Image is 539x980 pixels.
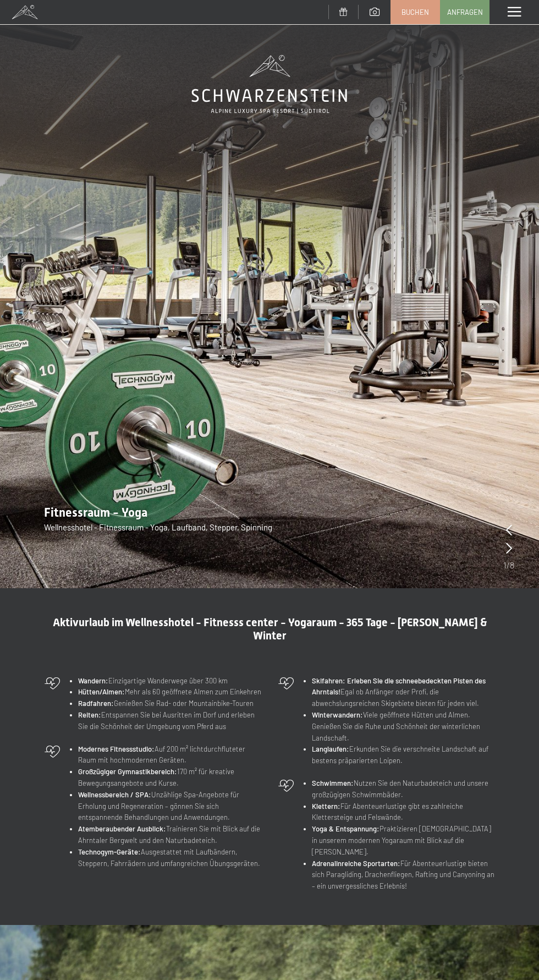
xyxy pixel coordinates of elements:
li: Mehr als 60 geöffnete Almen zum Einkehren [78,686,261,698]
li: Egal ob Anfänger oder Profi, die abwechslungsreichen Skigebiete bieten für jeden viel. [312,675,495,709]
strong: Atemberaubender Ausblick: [78,824,166,833]
strong: Wellnessbereich / SPA: [78,790,151,799]
span: Fitnessraum - Yoga [44,506,147,519]
li: 170 m² für kreative Bewegungsangebote und Kurse. [78,766,261,789]
strong: Wandern: [78,676,108,685]
li: Für Abenteuerlustige gibt es zahlreiche Klettersteige und Felswände. [312,801,495,824]
a: Buchen [391,1,439,24]
span: 8 [510,559,514,571]
span: / [507,559,510,571]
li: Trainieren Sie mit Blick auf die Ahrntaler Bergwelt und den Naturbadeteich. [78,823,261,846]
li: Ausgestattet mit Laufbändern, Steppern, Fahrrädern und umfangreichen Übungsgeräten. [78,846,261,869]
a: Anfragen [441,1,489,24]
strong: Erleben Sie die schneebedeckten Pisten des Ahrntals! [312,676,486,697]
span: 1 [503,559,507,571]
span: Buchen [402,7,429,17]
strong: Skifahren: [312,676,345,685]
strong: Modernes Fitnessstudio: [78,744,155,753]
strong: Hütten/Almen: [78,687,125,696]
li: Einzigartige Wanderwege über 300 km [78,675,261,687]
strong: Adrenalinreiche Sportarten: [312,859,400,868]
strong: Yoga & Entspannung: [312,824,380,833]
strong: Radfahren: [78,699,114,708]
li: Unzählige Spa-Angebote für Erholung und Regeneration – gönnen Sie sich entspannende Behandlungen ... [78,789,261,823]
li: Genießen Sie Rad- oder Mountainbike-Touren [78,698,261,709]
span: Aktivurlaub im Wellnesshotel - Fitnesss center - Yogaraum - 365 Tage - [PERSON_NAME] & Winter [53,616,487,642]
li: Entspannen Sie bei Ausritten im Dorf und erleben Sie die Schönheit der Umgebung vom Pferd aus [78,709,261,732]
li: Für Abenteuerlustige bieten sich Paragliding, Drachenfliegen, Rafting und Canyoning an – ein unve... [312,858,495,892]
span: Wellnesshotel - Fitnessraum - Yoga, Laufband, Stepper, Spinning [44,522,272,532]
li: Erkunden Sie die verschneite Landschaft auf bestens präparierten Loipen. [312,743,495,767]
span: Anfragen [447,7,483,17]
li: Viele geöffnete Hütten und Almen. Genießen Sie die Ruhe und Schönheit der winterlichen Landschaft. [312,709,495,743]
strong: Schwimmen: [312,779,354,787]
strong: Langlaufen: [312,744,349,753]
strong: Technogym-Geräte: [78,847,141,856]
strong: Reiten: [78,710,101,719]
li: Auf 200 m² lichtdurchfluteter Raum mit hochmodernen Geräten. [78,743,261,767]
strong: Winterwandern: [312,710,363,719]
li: Praktizieren [DEMOGRAPHIC_DATA] in unserem modernen Yogaraum mit Blick auf die [PERSON_NAME]. [312,823,495,857]
strong: Klettern: [312,802,340,811]
strong: Großzügiger Gymnastikbereich: [78,767,177,776]
li: Nutzen Sie den Naturbadeteich und unsere großzügigen Schwimmbäder. [312,778,495,801]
